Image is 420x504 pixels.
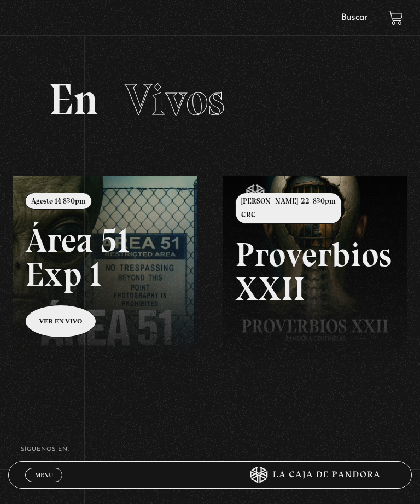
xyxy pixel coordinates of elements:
[341,13,367,22] a: Buscar
[21,447,399,453] h4: SÍguenos en:
[49,78,371,121] h2: En
[35,472,53,478] span: Menu
[125,73,225,126] span: Vivos
[31,481,57,489] span: Cerrar
[388,10,403,25] a: View your shopping cart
